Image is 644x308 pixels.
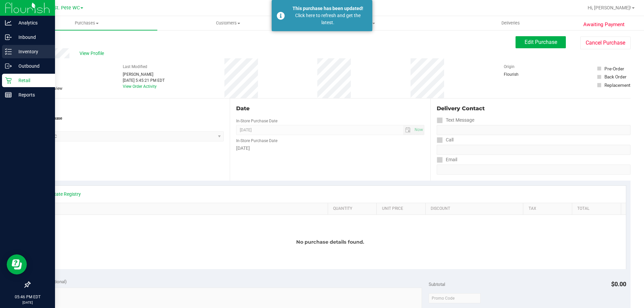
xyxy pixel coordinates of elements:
label: Email [437,155,457,165]
a: Unit Price [382,206,423,211]
p: Analytics [12,19,52,27]
span: Hi, [PERSON_NAME]! [588,5,631,10]
span: $0.00 [611,281,626,288]
iframe: Resource center [7,254,27,274]
div: Location [30,105,224,113]
inline-svg: Analytics [5,19,12,26]
p: Inventory [12,48,52,56]
span: Awaiting Payment [583,21,625,28]
a: Deliveries [440,16,581,30]
a: Tax [529,206,570,211]
a: Customers [157,16,299,30]
label: Call [437,135,453,145]
p: Inbound [12,33,52,41]
input: Format: (999) 999-9999 [437,145,631,155]
a: SKU [40,206,325,211]
span: View Profile [79,50,106,57]
button: Edit Purchase [516,36,566,48]
span: Subtotal [429,282,445,287]
div: Replacement [604,82,630,88]
span: St. Pete WC [54,5,80,11]
p: 05:46 PM EDT [3,294,52,300]
span: Purchases [16,20,157,26]
div: Back Order [604,73,627,80]
label: Last Modified [123,64,147,70]
a: Total [577,206,618,211]
a: View State Registry [41,191,81,197]
inline-svg: Outbound [5,63,12,69]
button: Cancel Purchase [580,37,631,49]
p: Retail [12,76,52,84]
div: [DATE] 5:45:21 PM EDT [123,77,165,83]
inline-svg: Retail [5,77,12,84]
p: [DATE] [3,300,52,305]
div: This purchase has been updated! [288,5,367,12]
div: [DATE] [236,145,424,152]
a: View Order Activity [123,84,157,89]
a: Purchases [16,16,157,30]
label: In-Store Purchase Date [236,138,277,144]
div: Flourish [504,71,537,77]
input: Promo Code [429,293,481,303]
div: [PERSON_NAME] [123,71,165,77]
div: Delivery Contact [437,105,631,113]
a: Quantity [333,206,374,211]
div: Date [236,105,424,113]
span: Deliveries [492,20,529,26]
label: In-Store Purchase Date [236,118,277,124]
div: Click here to refresh and get the latest. [288,12,367,26]
inline-svg: Reports [5,91,12,98]
div: No purchase details found. [35,215,626,269]
p: Reports [12,91,52,99]
inline-svg: Inbound [5,34,12,41]
input: Format: (999) 999-9999 [437,125,631,135]
div: Pre-Order [604,65,624,72]
inline-svg: Inventory [5,48,12,55]
span: Edit Purchase [525,39,557,45]
p: Outbound [12,62,52,70]
label: Origin [504,64,515,70]
span: Customers [158,20,298,26]
label: Text Message [437,115,474,125]
a: Discount [431,206,521,211]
